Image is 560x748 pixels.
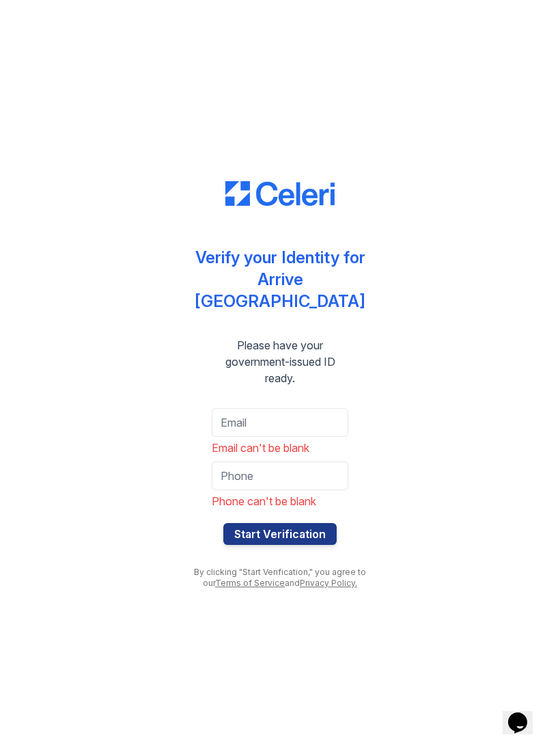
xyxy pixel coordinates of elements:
[225,181,335,206] img: CE_Logo_Blue-a8612792a0a2168367f1c8372b55b34899dd931a85d93a1a3d3e32e68fde9ad4.png
[212,462,348,490] input: Phone
[212,408,348,437] input: Email
[212,493,348,509] div: Phone can't be blank
[300,578,357,588] a: Privacy Policy.
[223,523,337,545] button: Start Verification
[184,337,376,386] div: Please have your government-issued ID ready.
[215,578,285,588] a: Terms of Service
[184,247,376,312] div: Verify your Identity for Arrive [GEOGRAPHIC_DATA]
[503,693,546,734] iframe: chat widget
[212,440,348,456] div: Email can't be blank
[184,567,376,589] div: By clicking "Start Verification," you agree to our and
